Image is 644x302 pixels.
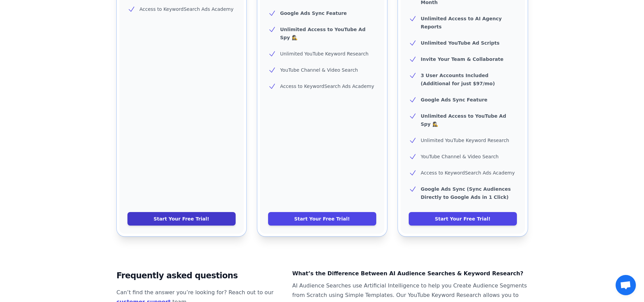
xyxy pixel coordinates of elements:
[421,73,495,86] b: 3 User Accounts Included (Additional for just $97/mo)
[421,16,502,29] b: Unlimited Access to AI Agency Reports
[280,84,374,89] span: Access to KeywordSearch Ads Academy
[117,269,282,282] h2: Frequently asked questions
[409,212,517,226] a: Start Your Free Trial!
[421,170,515,176] span: Access to KeywordSearch Ads Academy
[421,40,500,46] b: Unlimited YouTube Ad Scripts
[421,154,499,159] span: YouTube Channel & Video Search
[127,212,236,226] a: Start Your Free Trial!
[421,97,487,102] b: Google Ads Sync Feature
[280,67,358,73] span: YouTube Channel & Video Search
[268,212,376,226] a: Start Your Free Trial!
[280,27,366,40] b: Unlimited Access to YouTube Ad Spy 🕵️‍♀️
[292,269,528,278] dt: What’s the Difference Between AI Audience Searches & Keyword Research?
[421,138,509,143] span: Unlimited YouTube Keyword Research
[616,275,636,295] div: Open chat
[421,186,511,200] b: Google Ads Sync (Sync Audiences Directly to Google Ads in 1 Click)
[280,51,369,56] span: Unlimited YouTube Keyword Research
[280,10,347,16] b: Google Ads Sync Feature
[421,113,506,127] b: Unlimited Access to YouTube Ad Spy 🕵️‍♀️
[421,56,504,62] b: Invite Your Team & Collaborate
[140,6,234,12] span: Access to KeywordSearch Ads Academy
